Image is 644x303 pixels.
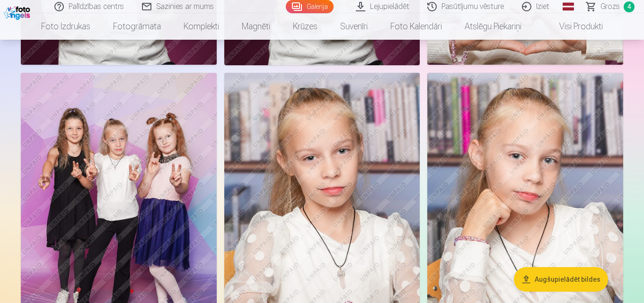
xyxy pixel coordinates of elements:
a: Foto kalendāri [379,13,453,40]
span: 4 [624,1,635,12]
a: Krūzes [282,13,329,40]
span: Grozs [600,1,620,12]
a: Suvenīri [329,13,379,40]
img: /fa1 [4,4,33,20]
a: Foto izdrukas [30,13,102,40]
a: Visi produkti [533,13,614,40]
a: Komplekti [172,13,230,40]
button: Augšupielādēt bildes [514,267,608,292]
a: Fotogrāmata [102,13,172,40]
a: Magnēti [230,13,282,40]
a: Atslēgu piekariņi [453,13,533,40]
